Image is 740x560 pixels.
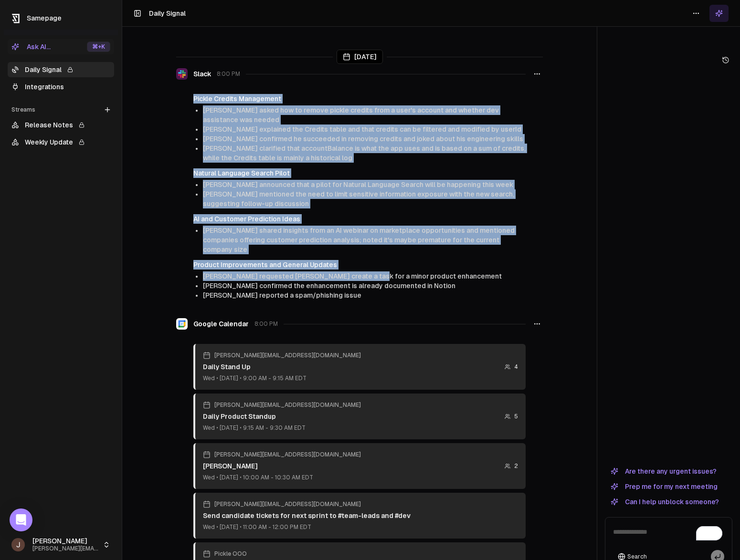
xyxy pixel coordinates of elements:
[214,352,361,359] span: [PERSON_NAME][EMAIL_ADDRESS][DOMAIN_NAME]
[203,291,361,299] span: [PERSON_NAME] reported a spam/phishing issue
[203,461,361,471] div: [PERSON_NAME]
[203,424,361,432] div: Wed • [DATE] • 9:15 AM - 9:30 AM EDT
[176,318,188,330] img: Google Calendar
[176,68,188,80] img: Slack
[193,260,526,270] h4: Product Improvements and General Updates
[32,537,99,546] span: [PERSON_NAME]
[514,363,518,371] span: 4
[605,466,722,477] button: Are there any urgent issues?
[214,550,247,558] span: Pickle OOO
[605,496,725,508] button: Can I help unblock someone?
[193,168,526,178] h4: Natural Language Search Pilot
[214,451,361,458] span: [PERSON_NAME][EMAIL_ADDRESS][DOMAIN_NAME]
[8,39,114,54] button: Ask AI...⌘+K
[8,117,114,133] a: Release Notes
[203,181,513,188] span: [PERSON_NAME] announced that a pilot for Natural Language Search will be happening this week
[203,374,361,382] div: Wed • [DATE] • 9:00 AM - 9:15 AM EDT
[607,519,730,550] textarea: To enrich screen reader interactions, please activate Accessibility in Grammarly extension settings
[8,79,114,94] a: Integrations
[87,41,110,52] div: ⌘ +K
[203,135,523,143] span: [PERSON_NAME] confirmed he succeeded in removing credits and joked about his engineering skills
[8,135,114,150] a: Weekly Update
[203,227,515,253] span: [PERSON_NAME] shared insights from an AI webinar on marketplace opportunities and mentioned compa...
[11,42,51,52] div: Ask AI...
[514,413,518,420] span: 5
[514,462,518,470] span: 2
[8,102,114,117] div: Streams
[203,272,502,280] span: [PERSON_NAME] requested [PERSON_NAME] create a task for a minor product enhancement
[203,125,521,133] span: [PERSON_NAME] explained the Credits table and that credits can be filtered and modified by userId
[193,214,526,224] h4: AI and Customer Prediction Ideas
[254,320,278,328] span: 8:00 PM
[193,319,249,329] span: Google Calendar
[10,508,32,531] div: Open Intercom Messenger
[605,481,723,492] button: Prep me for my next meeting
[149,9,186,18] h1: Daily Signal
[203,523,411,531] div: Wed • [DATE] • 11:00 AM - 12:00 PM EDT
[193,69,211,79] span: Slack
[193,94,526,104] h4: Pickle Credits Management
[203,511,411,520] div: Send candidate tickets for next sprint to #team-leads and #dev
[214,500,361,508] span: [PERSON_NAME][EMAIL_ADDRESS][DOMAIN_NAME]
[8,533,114,556] button: [PERSON_NAME][PERSON_NAME][EMAIL_ADDRESS][DOMAIN_NAME]
[337,50,383,64] div: [DATE]
[32,545,99,552] span: [PERSON_NAME][EMAIL_ADDRESS][DOMAIN_NAME]
[203,474,361,481] div: Wed • [DATE] • 10:00 AM - 10:30 AM EDT
[203,145,526,162] span: [PERSON_NAME] clarified that accountBalance is what the app uses and is based on a sum of credits...
[203,106,499,124] span: [PERSON_NAME] asked how to remove pickle credits from a user's account and whether dev assistance...
[217,70,240,78] span: 8:00 PM
[27,14,62,22] span: Samepage
[203,190,514,207] span: [PERSON_NAME] mentioned the need to limit sensitive information exposure with the new search, sug...
[203,282,455,290] span: [PERSON_NAME] confirmed the enhancement is already documented in Notion
[8,62,114,77] a: Daily Signal
[11,538,25,551] img: fbc53646-80da-4e0c-8f86-3e16feb26e14_image
[203,362,361,372] div: Daily Stand Up
[214,401,361,409] span: [PERSON_NAME][EMAIL_ADDRESS][DOMAIN_NAME]
[203,412,361,421] div: Daily Product Standup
